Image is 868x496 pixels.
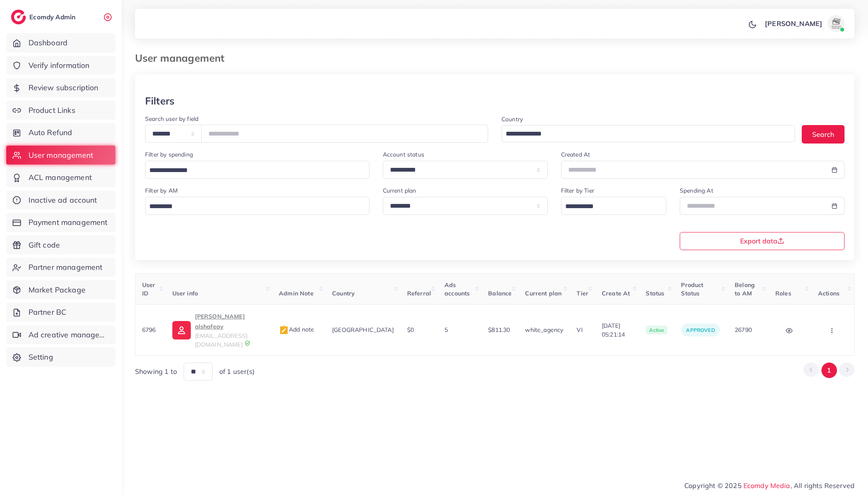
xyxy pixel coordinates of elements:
[561,186,594,195] label: Filter by Tier
[828,15,845,32] img: avatar
[488,290,512,297] span: Balance
[11,10,78,24] a: logoEcomdy Admin
[802,125,845,143] button: Search
[279,290,314,297] span: Admin Note
[577,326,582,334] span: VI
[6,78,115,97] a: Review subscription
[6,258,115,277] a: Partner management
[743,481,790,490] a: Ecomdy Media
[29,262,103,273] span: Partner management
[6,191,115,210] a: Inactive ad account
[383,150,424,159] label: Account status
[503,128,784,141] input: Search for option
[29,105,75,116] span: Product Links
[146,200,359,213] input: Search for option
[29,195,97,206] span: Inactive ad account
[740,238,784,244] span: Export data
[135,367,177,376] span: Showing 1 to
[29,150,93,161] span: User management
[29,172,92,183] span: ACL management
[279,326,314,333] span: Add note
[29,307,67,318] span: Partner BC
[244,340,250,346] img: 9CAL8B2pu8EFxCJHYAAAAldEVYdGRhdGU6Y3JlYXRlADIwMjItMTItMDlUMDQ6NTg6MzkrMDA6MDBXSlgLAAAAJXRFWHRkYXR...
[561,197,666,215] div: Search for option
[803,363,855,378] ul: Pagination
[29,217,108,228] span: Payment management
[219,367,255,376] span: of 1 user(s)
[775,290,791,297] span: Roles
[145,161,369,179] div: Search for option
[135,52,231,64] h3: User management
[332,290,355,297] span: Country
[6,235,115,255] a: Gift code
[680,186,713,195] label: Spending At
[681,281,703,297] span: Product Status
[145,95,174,107] h3: Filters
[6,33,115,52] a: Dashboard
[6,280,115,300] a: Market Package
[29,352,53,363] span: Setting
[6,168,115,187] a: ACL management
[735,281,755,297] span: Belong to AM
[146,164,359,177] input: Search for option
[735,326,752,334] span: 26790
[6,123,115,142] a: Auto Refund
[172,321,191,339] img: ic-user-info.36bf1079.svg
[760,15,848,32] a: [PERSON_NAME]avatar
[145,186,178,195] label: Filter by AM
[145,115,198,123] label: Search user by field
[525,290,561,297] span: Current plan
[602,290,630,297] span: Create At
[6,325,115,345] a: Ad creative management
[142,326,156,334] span: 6796
[195,311,265,332] p: [PERSON_NAME] alshafeay
[646,290,664,297] span: Status
[6,303,115,322] a: Partner BC
[6,56,115,75] a: Verify information
[502,115,523,123] label: Country
[684,480,855,491] span: Copyright © 2025
[195,332,247,348] span: [EMAIL_ADDRESS][DOMAIN_NAME]
[279,325,289,335] img: admin_note.cdd0b510.svg
[29,82,99,93] span: Review subscription
[6,213,115,232] a: Payment management
[142,281,156,297] span: User ID
[29,13,78,21] h2: Ecomdy Admin
[6,146,115,165] a: User management
[6,101,115,120] a: Product Links
[29,60,90,71] span: Verify information
[646,326,668,335] span: active
[407,326,414,334] span: $0
[383,186,416,195] label: Current plan
[6,347,115,367] a: Setting
[562,200,655,213] input: Search for option
[765,18,822,29] p: [PERSON_NAME]
[444,326,448,334] span: 5
[29,240,60,251] span: Gift code
[145,150,193,159] label: Filter by spending
[821,363,837,378] button: Go to page 1
[680,232,845,250] button: Export data
[407,290,431,297] span: Referral
[818,290,839,297] span: Actions
[29,329,109,340] span: Ad creative management
[172,290,198,297] span: User info
[29,37,68,48] span: Dashboard
[561,150,590,159] label: Created At
[577,290,588,297] span: Tier
[686,327,715,333] span: approved
[444,281,470,297] span: Ads accounts
[502,125,795,142] div: Search for option
[525,326,563,334] span: white_agency
[332,326,394,334] span: [GEOGRAPHIC_DATA]
[11,10,26,24] img: logo
[602,321,632,339] span: [DATE] 05:21:14
[29,285,86,295] span: Market Package
[29,127,73,138] span: Auto Refund
[790,480,855,491] span: , All rights Reserved
[172,311,265,349] a: [PERSON_NAME] alshafeay[EMAIL_ADDRESS][DOMAIN_NAME]
[488,326,510,334] span: $811.30
[145,197,369,215] div: Search for option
